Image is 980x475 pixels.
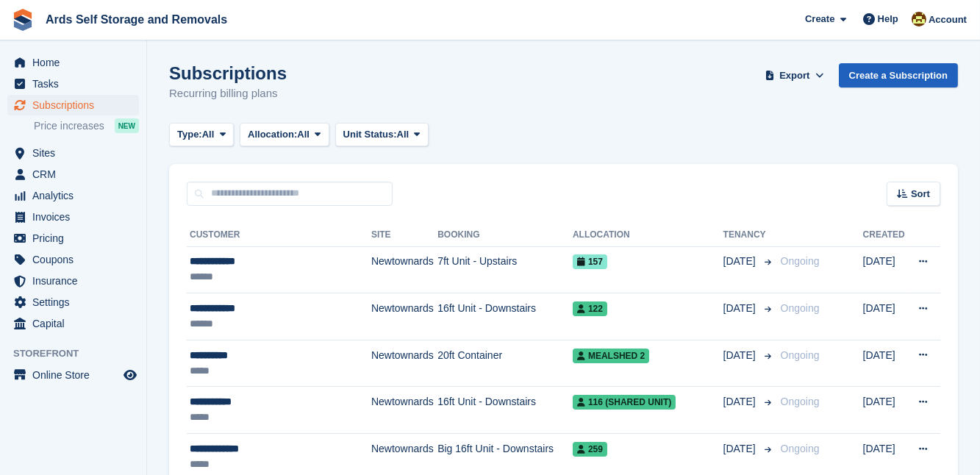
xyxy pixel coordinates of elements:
a: menu [7,143,139,163]
span: All [297,127,310,142]
td: [DATE] [863,340,908,387]
td: 20ft Container [437,340,573,387]
img: stora-icon-8386f47178a22dfd0bd8f6a31ec36ba5ce8667c1dd55bd0f319d3a0aa187defe.svg [12,9,34,31]
span: Account [929,12,967,27]
span: Subscriptions [32,95,121,115]
td: 7ft Unit - Upstairs [437,246,573,293]
span: Ongoing [781,302,820,314]
button: Type: All [169,123,234,147]
span: 259 [573,442,607,457]
span: Export [779,68,809,83]
span: [DATE] [723,394,759,410]
span: Mealshed 2 [573,349,649,363]
a: menu [7,365,139,385]
span: Create [805,12,834,26]
span: Ongoing [781,255,820,267]
span: 116 (shared unit) [573,395,676,410]
span: 157 [573,254,607,269]
a: menu [7,313,139,334]
span: [DATE] [723,348,759,363]
a: menu [7,52,139,73]
td: Newtownards [371,246,437,293]
td: [DATE] [863,246,908,293]
td: Newtownards [371,293,437,340]
a: Price increases NEW [34,118,139,134]
a: Ards Self Storage and Removals [40,7,233,32]
td: 16ft Unit - Downstairs [437,387,573,434]
span: Ongoing [781,349,820,361]
span: [DATE] [723,441,759,457]
a: Preview store [121,366,139,384]
span: Analytics [32,185,121,206]
button: Export [762,63,827,87]
span: Storefront [13,346,146,361]
span: Ongoing [781,443,820,454]
td: 16ft Unit - Downstairs [437,293,573,340]
span: Online Store [32,365,121,385]
span: Insurance [32,271,121,291]
a: menu [7,207,139,227]
a: menu [7,292,139,312]
span: Sort [911,187,930,201]
span: 122 [573,301,607,316]
span: Allocation: [248,127,297,142]
span: Settings [32,292,121,312]
span: All [397,127,409,142]
a: menu [7,164,139,185]
a: menu [7,185,139,206]
button: Unit Status: All [335,123,429,147]
div: NEW [115,118,139,133]
span: Price increases [34,119,104,133]
span: [DATE] [723,254,759,269]
button: Allocation: All [240,123,329,147]
p: Recurring billing plans [169,85,287,102]
img: Mark McFerran [912,12,926,26]
th: Booking [437,224,573,247]
th: Tenancy [723,224,775,247]
span: Type: [177,127,202,142]
span: Coupons [32,249,121,270]
td: [DATE] [863,293,908,340]
a: menu [7,249,139,270]
th: Site [371,224,437,247]
span: CRM [32,164,121,185]
span: [DATE] [723,301,759,316]
a: menu [7,271,139,291]
h1: Subscriptions [169,63,287,83]
span: Ongoing [781,396,820,407]
td: [DATE] [863,387,908,434]
a: menu [7,228,139,249]
span: Pricing [32,228,121,249]
span: Invoices [32,207,121,227]
span: Help [878,12,898,26]
th: Created [863,224,908,247]
a: menu [7,74,139,94]
a: Create a Subscription [839,63,958,87]
a: menu [7,95,139,115]
th: Customer [187,224,371,247]
td: Newtownards [371,340,437,387]
td: Newtownards [371,387,437,434]
span: All [202,127,215,142]
span: Unit Status: [343,127,397,142]
span: Capital [32,313,121,334]
th: Allocation [573,224,723,247]
span: Sites [32,143,121,163]
span: Home [32,52,121,73]
span: Tasks [32,74,121,94]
